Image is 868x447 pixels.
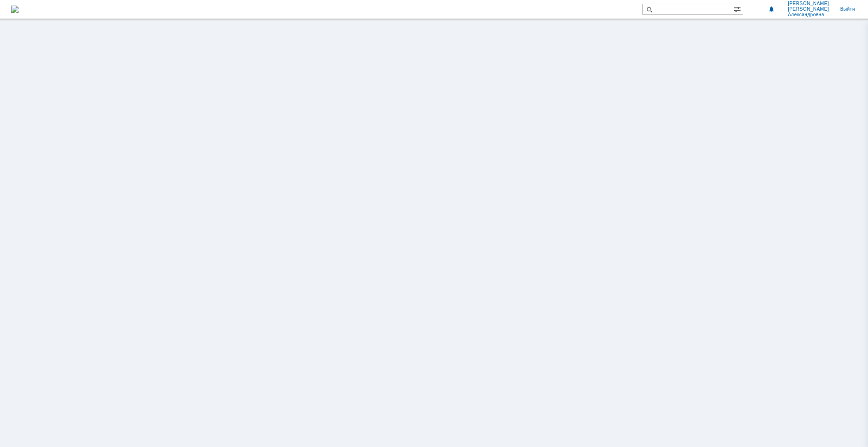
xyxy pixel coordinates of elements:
span: [PERSON_NAME] [788,6,829,12]
a: Перейти на домашнюю страницу [11,6,19,13]
img: logo [11,6,19,13]
span: Расширенный поиск [734,4,743,13]
span: [PERSON_NAME] [788,1,829,6]
span: Александровна [788,12,829,18]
